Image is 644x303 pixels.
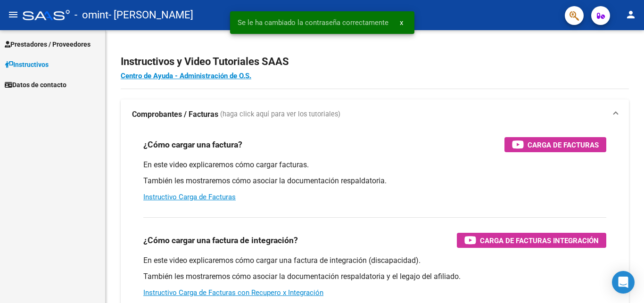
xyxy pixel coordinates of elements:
[143,176,606,186] p: También les mostraremos cómo asociar la documentación respaldatoria.
[143,138,242,151] h3: ¿Cómo cargar una factura?
[143,288,323,297] a: Instructivo Carga de Facturas con Recupero x Integración
[121,53,629,71] h2: Instructivos y Video Tutoriales SAAS
[504,137,606,152] button: Carga de Facturas
[528,139,599,151] span: Carga de Facturas
[143,193,236,201] a: Instructivo Carga de Facturas
[457,233,606,248] button: Carga de Facturas Integración
[238,18,388,27] span: Se le ha cambiado la contraseña correctamente
[392,14,411,31] button: x
[143,271,606,282] p: También les mostraremos cómo asociar la documentación respaldatoria y el legajo del afiliado.
[400,18,403,27] span: x
[121,99,629,130] mat-expansion-panel-header: Comprobantes / Facturas (haga click aquí para ver los tutoriales)
[8,9,19,20] mat-icon: menu
[143,160,606,170] p: En este video explicaremos cómo cargar facturas.
[143,234,298,247] h3: ¿Cómo cargar una factura de integración?
[625,9,636,20] mat-icon: person
[220,109,340,120] span: (haga click aquí para ver los tutoriales)
[480,235,599,246] span: Carga de Facturas Integración
[121,72,251,80] a: Centro de Ayuda - Administración de O.S.
[74,5,108,25] span: - omint
[108,5,193,25] span: - [PERSON_NAME]
[5,39,91,49] span: Prestadores / Proveedores
[5,80,66,90] span: Datos de contacto
[5,59,49,70] span: Instructivos
[132,109,218,120] strong: Comprobantes / Facturas
[612,271,635,294] div: Open Intercom Messenger
[143,255,606,266] p: En este video explicaremos cómo cargar una factura de integración (discapacidad).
